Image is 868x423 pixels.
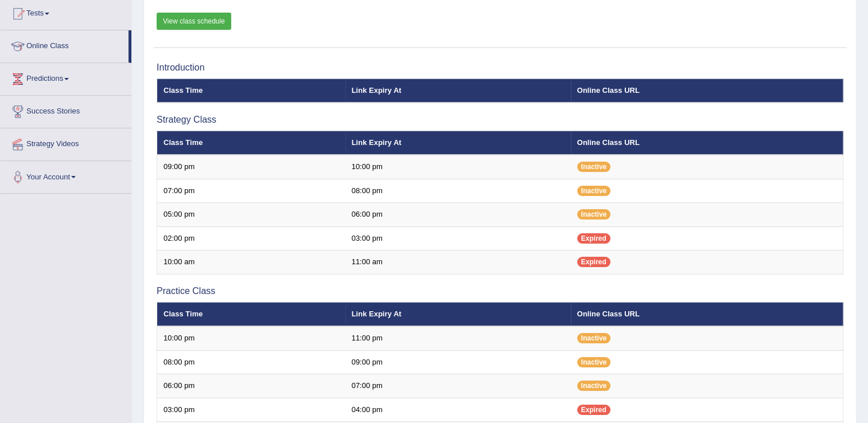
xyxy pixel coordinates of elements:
[577,333,611,343] span: Inactive
[157,79,345,103] th: Class Time
[345,226,571,250] td: 03:00 pm
[157,326,345,350] td: 10:00 pm
[345,179,571,203] td: 08:00 pm
[157,250,345,275] td: 10:00 am
[157,374,345,398] td: 06:00 pm
[571,302,843,326] th: Online Class URL
[157,302,345,326] th: Class Time
[1,63,131,92] a: Predictions
[345,398,571,422] td: 04:00 pm
[157,179,345,203] td: 07:00 pm
[157,398,345,422] td: 03:00 pm
[1,96,131,124] a: Success Stories
[157,13,231,30] a: View class schedule
[577,162,611,172] span: Inactive
[157,155,345,179] td: 09:00 pm
[157,226,345,250] td: 02:00 pm
[157,62,843,73] h3: Introduction
[157,115,843,125] h3: Strategy Class
[345,155,571,179] td: 10:00 pm
[345,203,571,227] td: 06:00 pm
[345,374,571,398] td: 07:00 pm
[1,128,131,157] a: Strategy Videos
[157,131,345,155] th: Class Time
[345,326,571,350] td: 11:00 pm
[345,131,571,155] th: Link Expiry At
[1,161,131,190] a: Your Account
[345,250,571,275] td: 11:00 am
[157,203,345,227] td: 05:00 pm
[157,350,345,374] td: 08:00 pm
[157,286,843,296] h3: Practice Class
[345,302,571,326] th: Link Expiry At
[345,350,571,374] td: 09:00 pm
[571,79,843,103] th: Online Class URL
[577,357,611,367] span: Inactive
[345,79,571,103] th: Link Expiry At
[1,30,129,59] a: Online Class
[577,233,610,244] span: Expired
[577,209,611,220] span: Inactive
[577,381,611,391] span: Inactive
[577,186,611,196] span: Inactive
[577,257,610,267] span: Expired
[571,131,843,155] th: Online Class URL
[577,405,610,415] span: Expired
